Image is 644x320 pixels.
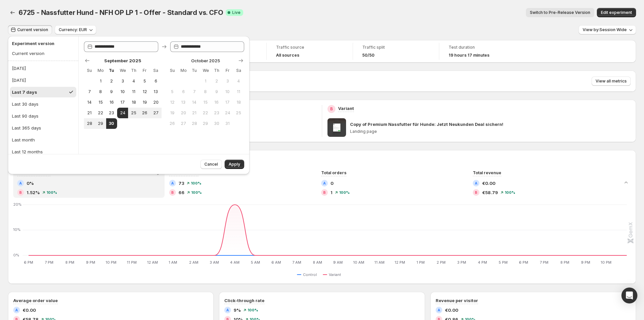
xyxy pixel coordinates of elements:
button: Monday September 29 2025 [95,118,106,129]
button: Tuesday September 16 2025 [106,97,117,108]
text: 9 PM [581,260,590,265]
span: 0% [27,180,34,187]
button: Thursday October 2 2025 [211,76,222,86]
span: 100 % [505,190,515,194]
button: Wednesday September 17 2025 [117,97,128,108]
button: Control [297,271,320,279]
button: Monday September 8 2025 [95,86,106,97]
span: 15 [98,100,103,105]
span: 100 % [339,190,350,194]
span: Tu [109,68,114,73]
span: 3 [120,79,125,84]
th: Saturday [233,65,244,76]
button: Show previous month, August 2025 [83,56,92,65]
div: Last 365 days [12,125,41,131]
th: Tuesday [106,65,117,76]
span: 23 [214,110,219,116]
h2: A [438,308,440,312]
span: Test duration [449,45,516,50]
span: 19 hours 17 minutes [449,53,489,58]
button: Thursday September 11 2025 [128,86,139,97]
button: [DATE] [10,75,76,85]
span: Traffic split [362,45,430,50]
span: €0.00 [23,307,36,313]
text: 7 AM [292,260,301,265]
button: Tuesday September 2 2025 [106,76,117,86]
span: 29 [203,121,208,126]
text: 7 PM [540,260,548,265]
span: 12 [170,100,175,105]
text: 8 PM [560,260,569,265]
button: Cancel [200,160,222,169]
button: View by:Session Wide [579,25,636,34]
span: Tu [191,68,197,73]
a: Test duration19 hours 17 minutes [449,44,516,59]
span: 2 [214,79,219,84]
div: Open Intercom Messenger [621,288,637,303]
span: 9 [109,89,114,94]
span: 26 [142,110,148,116]
button: Collapse chart [621,178,631,187]
button: Last 365 days [10,123,76,133]
div: Last 12 months [12,148,43,155]
span: Traffic source [276,45,343,50]
span: 13 [180,100,186,105]
button: End of range Today Tuesday September 30 2025 [106,118,117,129]
button: Show next month, November 2025 [236,56,246,65]
span: 100 % [248,308,258,312]
button: Saturday October 18 2025 [233,97,244,108]
button: Current version [10,48,74,59]
span: 21 [191,110,197,116]
h3: Average order value [13,297,58,304]
span: Th [214,68,219,73]
th: Thursday [128,65,139,76]
button: Switch to Pre-Release Version [526,8,594,17]
h2: B [330,106,333,112]
text: 5 AM [251,260,260,265]
span: 24 [120,110,125,116]
h2: A [323,181,326,185]
button: [DATE] [10,63,76,74]
button: Saturday September 27 2025 [150,108,161,118]
span: 30 [214,121,219,126]
p: Copy of Premium Nassfutter für Hunde: Jetzt Neukunden Deal sichern! [350,121,503,128]
span: 6 [180,89,186,94]
button: Tuesday October 7 2025 [189,86,200,97]
button: Friday October 24 2025 [222,108,233,118]
th: Friday [222,65,233,76]
span: 73 [179,180,184,187]
button: Monday October 27 2025 [178,118,189,129]
span: 19 [170,110,175,116]
button: Thursday September 25 2025 [128,108,139,118]
text: 7 PM [45,260,53,265]
button: Sunday October 12 2025 [167,97,178,108]
text: 5 PM [499,260,508,265]
div: Current version [12,50,44,57]
span: €58.79 [482,189,498,196]
span: Mo [180,68,186,73]
span: 22 [203,110,208,116]
h2: A [15,308,18,312]
button: Thursday October 30 2025 [211,118,222,129]
h2: B [19,190,22,194]
button: Variant [323,271,344,279]
span: Switch to Pre-Release Version [530,10,590,15]
span: 1.52% [27,189,40,196]
button: Start of range Wednesday September 24 2025 [117,108,128,118]
span: 9% [234,307,241,313]
button: Monday October 13 2025 [178,97,189,108]
p: Landing page [350,129,631,134]
h2: A [226,308,229,312]
span: 29 [98,121,103,126]
span: 11 [236,89,242,94]
span: 15 [203,100,208,105]
span: Apply [229,162,240,167]
button: Wednesday October 15 2025 [200,97,211,108]
h3: Revenue per visitor [436,297,478,304]
h3: Click-through rate [224,297,264,304]
span: 6725 - Nassfutter Hund - NFH OP LP 1 - Offer - Standard vs. CFO [19,9,223,17]
th: Monday [178,65,189,76]
button: Current version [8,25,52,34]
span: Sa [153,68,159,73]
button: Thursday September 4 2025 [128,76,139,86]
